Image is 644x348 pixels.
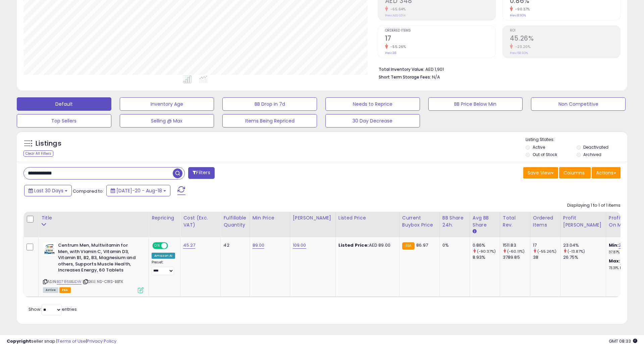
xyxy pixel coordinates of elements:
[385,13,406,17] small: Prev: AED 1,014
[116,187,162,194] span: [DATE]-20 - Aug-18
[503,242,530,248] div: 1511.83
[29,306,77,312] span: Show: entries
[43,287,58,293] span: All listings currently available for purchase on Amazon
[83,279,123,284] span: | SKU: NS-C1RS-BBTX
[23,150,53,157] div: Clear All Filters
[59,287,71,293] span: FBA
[510,29,620,33] span: ROI
[167,243,178,249] span: OFF
[34,187,63,194] span: Last 30 Days
[222,114,317,128] button: Items Being Repriced
[473,229,477,235] small: Avg BB Share.
[17,114,111,128] button: Top Sellers
[533,254,560,260] div: 38
[609,242,619,248] b: Min:
[533,144,545,150] label: Active
[87,338,116,344] a: Privacy Policy
[7,338,31,344] strong: Copyright
[41,214,146,221] div: Title
[152,214,177,221] div: Repricing
[531,97,626,111] button: Non Competitive
[153,243,161,249] span: ON
[73,188,104,194] span: Compared to:
[559,167,591,179] button: Columns
[563,242,606,248] div: 23.04%
[416,242,428,248] span: 86.97
[473,214,497,229] div: Avg BB Share
[563,169,585,176] span: Columns
[338,242,394,248] div: AED 89.00
[183,242,195,249] a: 45.27
[507,249,525,254] small: (-60.11%)
[510,13,526,17] small: Prev: 8.93%
[379,65,615,73] li: AED 1,901
[7,338,116,345] div: seller snap | |
[402,242,415,250] small: FBA
[36,139,61,148] h5: Listings
[537,249,556,254] small: (-55.26%)
[563,254,606,260] div: 26.75%
[533,214,557,229] div: Ordered Items
[402,214,437,229] div: Current Buybox Price
[568,249,585,254] small: (-13.87%)
[473,254,500,260] div: 8.93%
[57,279,82,285] a: B0786BBJDW
[293,242,306,249] a: 109.00
[567,202,621,209] div: Displaying 1 to 1 of 1 items
[43,242,144,292] div: ASIN:
[432,74,440,80] span: N/A
[223,242,244,248] div: 42
[253,214,287,221] div: Min Price
[510,35,620,44] h2: 45.26%
[253,242,265,249] a: 89.00
[385,35,495,44] h2: 17
[533,242,560,248] div: 17
[17,97,111,111] button: Default
[619,242,631,249] a: 20.22
[223,214,247,229] div: Fulfillable Quantity
[379,74,431,80] b: Short Term Storage Fees:
[503,254,530,260] div: 3789.85
[338,214,396,221] div: Listed Price
[609,338,637,344] span: 2025-09-18 08:33 GMT
[152,253,175,259] div: Amazon AI
[325,114,420,128] button: 30 Day Decrease
[523,167,558,179] button: Save View
[510,51,528,55] small: Prev: 58.93%
[609,258,621,264] b: Max:
[385,29,495,33] span: Ordered Items
[106,185,170,196] button: [DATE]-20 - Aug-18
[503,214,527,229] div: Total Rev.
[120,97,214,111] button: Inventory Age
[338,242,369,248] b: Listed Price:
[428,97,523,111] button: BB Price Below Min
[385,51,396,55] small: Prev: 38
[620,258,631,264] a: 31.97
[442,214,467,229] div: BB Share 24h.
[533,152,557,157] label: Out of Stock
[222,97,317,111] button: BB Drop in 7d
[183,214,218,229] div: Cost (Exc. VAT)
[563,214,603,229] div: Profit [PERSON_NAME]
[188,167,214,179] button: Filters
[473,242,500,248] div: 0.86%
[379,66,424,72] b: Total Inventory Value:
[442,242,465,248] div: 0%
[120,114,214,128] button: Selling @ Max
[513,7,530,12] small: -90.37%
[592,167,621,179] button: Actions
[43,242,56,256] img: 41HfTjE0YCL._SL40_.jpg
[293,214,333,221] div: [PERSON_NAME]
[58,242,140,275] b: Centrum Men, Multivitamin for Men, with Viamin C, Vitamin D3, Vitamin B1, B2, B3, Magnesium and o...
[583,152,601,157] label: Archived
[325,97,420,111] button: Needs to Reprice
[57,338,86,344] a: Terms of Use
[583,144,608,150] label: Deactivated
[152,260,175,275] div: Preset:
[388,7,406,12] small: -65.64%
[513,44,531,49] small: -23.20%
[388,44,406,49] small: -55.26%
[24,185,72,196] button: Last 30 Days
[526,137,627,143] p: Listing States:
[477,249,496,254] small: (-90.37%)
